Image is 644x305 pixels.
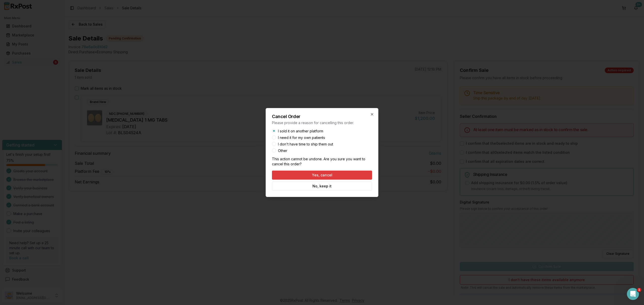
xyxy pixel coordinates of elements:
[272,120,372,125] p: Please provide a reason for cancelling this order.
[637,288,641,292] span: 1
[278,149,287,152] label: Other
[278,136,325,139] label: I need it for my own patients
[278,129,323,133] label: I sold it on another platform
[272,114,372,119] h2: Cancel Order
[272,182,372,191] button: No, keep it
[272,157,372,167] p: This action cannot be undone. Are you sure you want to cancel this order?
[627,288,639,300] iframe: Intercom live chat
[272,171,372,180] button: Yes, cancel
[278,142,333,146] label: I don't have time to ship them out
